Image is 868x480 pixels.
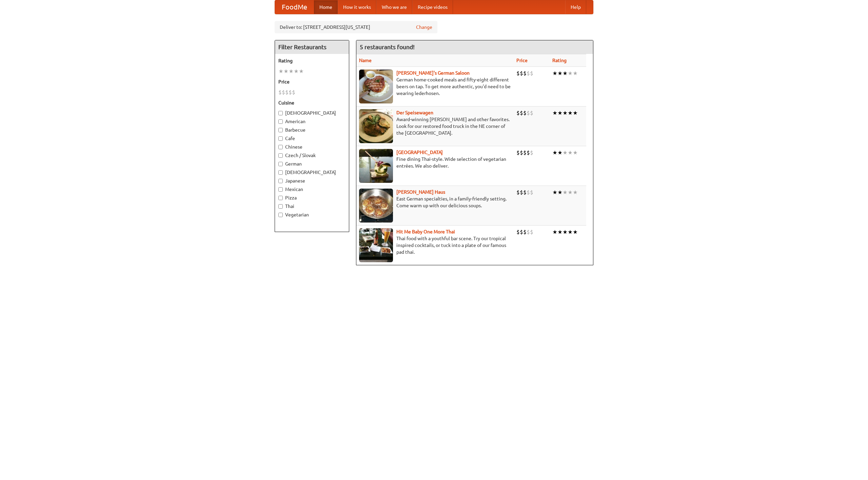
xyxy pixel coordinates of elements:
a: Der Speisewagen [396,110,433,115]
li: $ [527,109,530,117]
input: Czech / Slovak [278,153,283,158]
li: ★ [568,109,573,117]
li: ★ [568,228,573,236]
label: Mexican [278,186,346,193]
label: Chinese [278,143,346,150]
li: ★ [557,228,563,236]
label: Japanese [278,177,346,184]
label: German [278,160,346,167]
li: $ [523,189,527,196]
li: $ [530,109,533,117]
li: ★ [552,189,557,196]
a: [GEOGRAPHIC_DATA] [396,150,443,155]
li: $ [530,189,533,196]
li: ★ [573,149,578,156]
b: Hit Me Baby One More Thai [396,229,455,234]
li: $ [530,228,533,236]
a: Home [314,0,338,14]
li: $ [516,109,520,117]
li: ★ [573,189,578,196]
p: Award-winning [PERSON_NAME] and other favorites. Look for our restored food truck in the NE corne... [359,116,511,136]
li: ★ [563,189,568,196]
label: Pizza [278,194,346,201]
a: FoodMe [275,0,314,14]
img: babythai.jpg [359,228,393,262]
li: ★ [563,228,568,236]
p: East German specialties, in a family-friendly setting. Come warm up with our delicious soups. [359,195,511,209]
label: Barbecue [278,127,346,133]
li: $ [530,70,533,77]
input: [DEMOGRAPHIC_DATA] [278,170,283,175]
input: Thai [278,204,283,209]
li: $ [520,70,523,77]
li: $ [285,89,289,96]
a: Rating [552,58,567,63]
li: ★ [563,70,568,77]
input: Chinese [278,145,283,149]
label: American [278,118,346,125]
li: ★ [557,70,563,77]
p: German home-cooked meals and fifty-eight different beers on tap. To get more authentic, you'd nee... [359,76,511,97]
li: ★ [552,70,557,77]
a: [PERSON_NAME] Haus [396,189,445,195]
li: $ [292,89,295,96]
input: Japanese [278,179,283,183]
li: ★ [563,149,568,156]
a: Change [416,24,432,31]
input: Vegetarian [278,213,283,217]
li: $ [516,70,520,77]
img: esthers.jpg [359,70,393,103]
h5: Cuisine [278,99,346,106]
li: $ [530,149,533,156]
li: $ [527,149,530,156]
li: $ [523,109,527,117]
li: $ [520,189,523,196]
ng-pluralize: 5 restaurants found! [360,44,415,50]
label: [DEMOGRAPHIC_DATA] [278,169,346,176]
li: ★ [299,68,304,75]
a: Who we are [376,0,412,14]
li: $ [516,189,520,196]
p: Fine dining Thai-style. Wide selection of vegetarian entrées. We also deliver. [359,156,511,169]
li: ★ [552,109,557,117]
input: Pizza [278,196,283,200]
li: $ [520,228,523,236]
p: Thai food with a youthful bar scene. Try our tropical inspired cocktails, or tuck into a plate of... [359,235,511,255]
h5: Price [278,78,346,85]
li: ★ [557,109,563,117]
label: Czech / Slovak [278,152,346,159]
li: $ [516,228,520,236]
input: Barbecue [278,128,283,132]
li: ★ [283,68,289,75]
a: Help [565,0,586,14]
label: Thai [278,203,346,210]
a: Name [359,58,372,63]
label: Vegetarian [278,211,346,218]
li: $ [520,109,523,117]
input: German [278,162,283,166]
li: ★ [552,228,557,236]
li: ★ [573,228,578,236]
b: [PERSON_NAME]'s German Saloon [396,70,470,76]
li: ★ [557,149,563,156]
a: How it works [338,0,376,14]
li: $ [527,228,530,236]
li: ★ [563,109,568,117]
li: ★ [289,68,294,75]
h4: Filter Restaurants [275,40,349,54]
h5: Rating [278,57,346,64]
li: ★ [568,70,573,77]
input: Mexican [278,187,283,192]
li: ★ [573,109,578,117]
li: $ [516,149,520,156]
a: Recipe videos [412,0,453,14]
a: Price [516,58,528,63]
img: kohlhaus.jpg [359,189,393,223]
img: speisewagen.jpg [359,109,393,143]
li: ★ [568,149,573,156]
li: $ [282,89,285,96]
li: $ [523,70,527,77]
li: ★ [557,189,563,196]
